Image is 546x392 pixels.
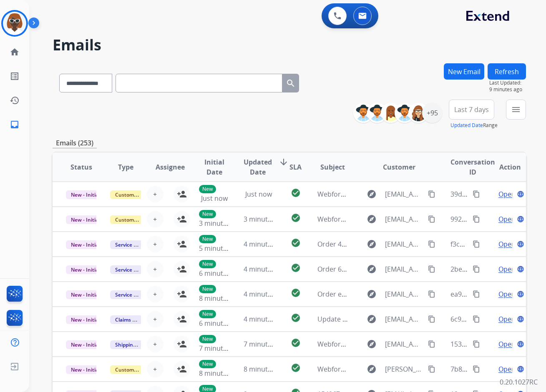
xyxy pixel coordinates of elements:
span: [EMAIL_ADDRESS][DOMAIN_NAME] [385,314,423,324]
mat-icon: person_add [177,289,187,299]
span: Open [498,289,516,299]
mat-icon: language [517,315,524,323]
span: Open [498,214,516,224]
span: 8 minutes ago [244,365,288,374]
mat-icon: check_circle [291,288,301,298]
span: Updated Date [244,157,272,177]
span: 9 minutes ago [489,86,526,93]
span: + [153,189,157,199]
span: [EMAIL_ADDRESS][DOMAIN_NAME] [385,339,423,349]
span: New - Initial [66,265,105,274]
span: Shipping Protection [110,340,167,349]
mat-icon: content_copy [473,265,480,273]
mat-icon: language [517,240,524,248]
p: New [199,260,216,268]
mat-icon: check_circle [291,338,301,348]
span: + [153,239,157,249]
mat-icon: explore [367,364,377,374]
button: + [147,211,164,227]
th: Action [482,152,526,182]
span: + [153,264,157,274]
span: Open [498,189,516,199]
span: New - Initial [66,365,105,374]
span: Order ed2691a9-c9d4-42ac-9c90-918448e274c6 [317,290,465,299]
span: Service Support [110,240,158,249]
span: Assignee [156,162,185,172]
span: Last 7 days [454,108,489,111]
mat-icon: language [517,365,524,373]
mat-icon: content_copy [428,265,435,273]
span: New - Initial [66,240,105,249]
button: + [147,186,164,202]
mat-icon: content_copy [473,340,480,348]
span: Subject [320,162,345,172]
mat-icon: person_add [177,239,187,249]
button: + [147,336,164,352]
span: Open [498,264,516,274]
mat-icon: content_copy [473,365,480,373]
mat-icon: language [517,215,524,223]
span: Service Support [110,265,158,274]
span: Open [498,239,516,249]
mat-icon: content_copy [428,215,435,223]
img: avatar [3,12,26,35]
span: Customer Support [110,215,164,224]
span: 4 minutes ago [244,240,288,249]
button: Last 7 days [449,100,494,120]
span: Claims Adjudication [110,315,167,324]
span: 6 minutes ago [199,269,244,278]
span: Customer Support [110,190,164,199]
mat-icon: explore [367,214,377,224]
p: New [199,310,216,318]
span: 5 minutes ago [199,244,244,253]
button: + [147,261,164,277]
mat-icon: check_circle [291,188,301,198]
span: Last Updated: [489,80,526,86]
span: 6 minutes ago [199,319,244,328]
span: 7 minutes ago [244,340,288,349]
span: Webform from [EMAIL_ADDRESS][DOMAIN_NAME] on [DATE] [317,190,506,199]
span: Service Support [110,290,158,299]
span: Initial Date [199,157,229,177]
span: Type [118,162,133,172]
span: New - Initial [66,315,105,324]
mat-icon: history [10,95,20,105]
mat-icon: language [517,290,524,298]
span: + [153,289,157,299]
span: Webform from [EMAIL_ADDRESS][DOMAIN_NAME] on [DATE] [317,340,506,349]
mat-icon: content_copy [473,315,480,323]
div: +95 [422,103,442,123]
mat-icon: explore [367,189,377,199]
span: New - Initial [66,215,105,224]
span: Customer Support [110,365,164,374]
mat-icon: check_circle [291,238,301,248]
mat-icon: check_circle [291,363,301,373]
span: Open [498,339,516,349]
mat-icon: content_copy [473,215,480,223]
mat-icon: person_add [177,264,187,274]
mat-icon: person_add [177,189,187,199]
mat-icon: content_copy [428,365,435,373]
mat-icon: explore [367,339,377,349]
span: Range [450,122,498,129]
mat-icon: language [517,190,524,198]
h2: Emails [53,37,526,53]
p: New [199,235,216,243]
button: + [147,286,164,302]
mat-icon: explore [367,314,377,324]
mat-icon: person_add [177,339,187,349]
mat-icon: person_add [177,214,187,224]
span: SLA [289,162,302,172]
span: [EMAIL_ADDRESS][DOMAIN_NAME] [385,214,423,224]
p: New [199,210,216,218]
span: 7 minutes ago [199,344,244,353]
mat-icon: explore [367,239,377,249]
mat-icon: language [517,265,524,273]
span: Just now [245,190,272,199]
mat-icon: content_copy [428,315,435,323]
button: Updated Date [450,122,483,129]
mat-icon: search [286,78,296,88]
span: + [153,314,157,324]
span: 4 minutes ago [244,265,288,274]
span: + [153,364,157,374]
